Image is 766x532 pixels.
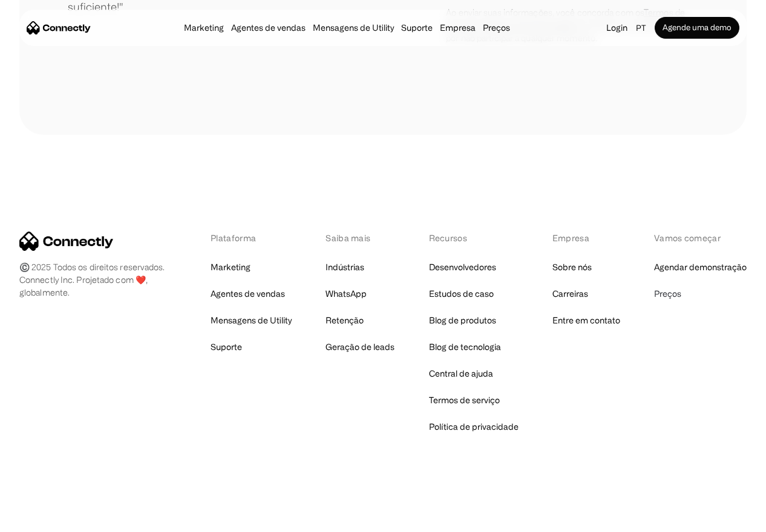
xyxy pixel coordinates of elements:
a: Marketing [211,259,250,276]
ul: Language list [24,511,73,528]
div: Recursos [429,232,519,244]
a: Retenção [326,312,364,329]
a: Indústrias [326,259,364,276]
a: Mensagens de Utility [309,23,398,33]
a: home [27,19,91,37]
a: Preços [654,285,681,302]
a: Agentes de vendas [228,23,309,33]
a: WhatsApp [326,285,367,302]
a: Agentes de vendas [211,285,285,302]
a: Suporte [398,23,436,33]
div: pt [631,19,655,36]
div: Saiba mais [326,232,394,244]
div: Plataforma [211,232,292,244]
div: pt [636,19,646,36]
a: Blog de tecnologia [429,339,501,355]
a: Agende uma demo [655,17,739,39]
div: Empresa [552,232,620,244]
a: Suporte [211,339,242,355]
a: Termos de serviço [429,392,500,409]
a: Agendar demonstração [654,259,747,276]
a: Login [603,19,631,36]
div: Empresa [440,19,476,36]
a: Estudos de caso [429,285,494,302]
a: Preços [479,23,514,33]
a: Central de ajuda [429,365,493,382]
a: Carreiras [552,285,588,302]
div: Vamos começar [654,232,747,244]
a: Blog de produtos [429,312,496,329]
a: Política de privacidade [429,418,519,435]
div: Empresa [436,19,479,36]
a: Entre em contato [552,312,620,329]
a: Marketing [180,23,228,33]
a: Desenvolvedores [429,259,496,276]
a: Sobre nós [552,259,592,276]
a: Geração de leads [326,339,394,355]
aside: Language selected: Português (Brasil) [12,510,73,528]
a: Mensagens de Utility [211,312,292,329]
